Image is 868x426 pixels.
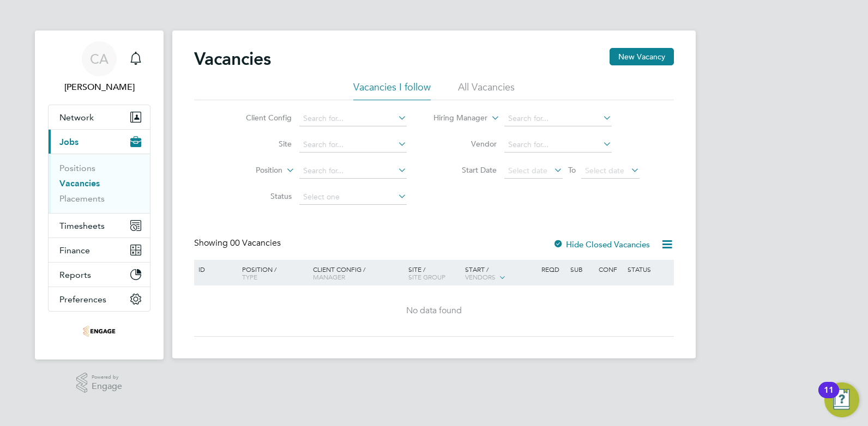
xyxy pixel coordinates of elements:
[48,41,150,94] a: CA[PERSON_NAME]
[504,137,612,153] input: Search for...
[313,272,345,281] span: Manager
[92,382,122,391] span: Engage
[220,165,282,176] label: Position
[49,238,150,262] button: Finance
[408,272,445,281] span: Site Group
[59,294,106,305] span: Preferences
[508,166,547,175] span: Select date
[230,238,281,248] span: 00 Vacancies
[299,163,407,179] input: Search for...
[49,287,150,311] button: Preferences
[76,373,123,393] a: Powered byEngage
[824,382,859,417] button: Open Resource Center, 11 new notifications
[596,260,624,278] div: Conf
[299,190,407,205] input: Select one
[610,48,674,65] button: New Vacancy
[504,111,612,126] input: Search for...
[196,260,234,278] div: ID
[48,322,150,340] a: Go to home page
[229,139,292,149] label: Site
[59,193,105,204] a: Placements
[434,139,497,149] label: Vendor
[299,137,407,153] input: Search for...
[59,137,79,147] span: Jobs
[539,260,567,278] div: Reqd
[83,322,116,340] img: omniapeople-logo-retina.png
[585,166,624,175] span: Select date
[196,305,672,317] div: No data found
[625,260,672,278] div: Status
[59,221,105,231] span: Timesheets
[49,105,150,129] button: Network
[465,272,496,281] span: Vendors
[425,113,487,124] label: Hiring Manager
[229,191,292,201] label: Status
[229,113,292,123] label: Client Config
[59,178,100,188] a: Vacancies
[299,111,407,126] input: Search for...
[462,260,539,287] div: Start /
[49,130,150,154] button: Jobs
[406,260,463,286] div: Site /
[434,165,497,175] label: Start Date
[35,31,164,360] nav: Main navigation
[59,270,91,280] span: Reports
[59,163,95,173] a: Positions
[824,390,834,404] div: 11
[194,48,271,70] h2: Vacancies
[568,260,596,278] div: Sub
[59,245,90,255] span: Finance
[353,81,431,100] li: Vacancies I follow
[59,112,94,123] span: Network
[458,81,515,100] li: All Vacancies
[49,214,150,238] button: Timesheets
[49,263,150,287] button: Reports
[48,81,150,94] span: Charlotte Allen
[553,239,650,249] label: Hide Closed Vacancies
[310,260,406,286] div: Client Config /
[194,238,283,249] div: Showing
[90,52,108,66] span: CA
[234,260,310,286] div: Position /
[49,154,150,213] div: Jobs
[242,272,257,281] span: Type
[565,163,579,177] span: To
[92,373,122,382] span: Powered by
